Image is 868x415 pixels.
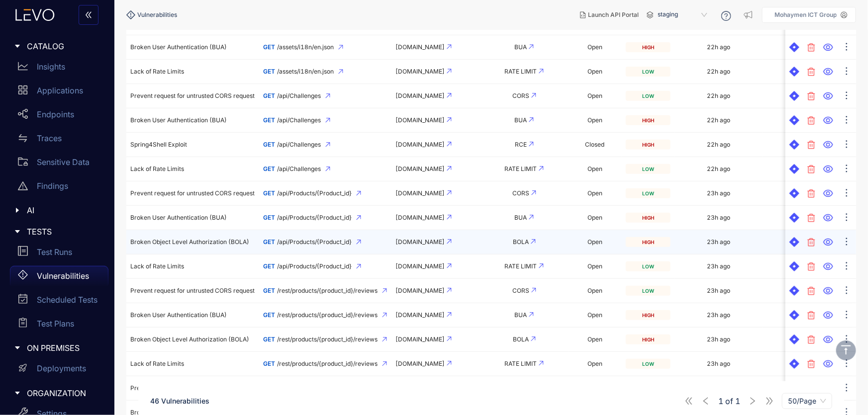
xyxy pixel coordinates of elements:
[6,383,108,404] div: ORGANIZATION
[6,337,108,358] div: ON PREMISES
[707,141,731,148] div: 22h ago
[263,68,275,75] span: GET
[842,188,852,199] span: ellipsis
[626,42,671,52] div: high
[130,238,249,246] span: Broken Object Level Authorization (BOLA)
[263,287,275,294] span: GET
[707,117,731,124] div: 22h ago
[130,335,249,343] span: Broken Object Level Authorization (BOLA)
[569,328,622,352] td: Open
[569,279,622,303] td: Open
[395,239,476,246] div: [DOMAIN_NAME]
[841,258,852,274] button: ellipsis
[626,359,671,369] div: low
[130,384,255,392] span: Prevent request for untrusted CORS request
[395,360,476,367] div: [DOMAIN_NAME]
[569,230,622,254] td: Open
[842,66,852,78] span: ellipsis
[10,359,108,383] a: Deployments
[395,214,476,221] div: [DOMAIN_NAME]
[626,140,671,150] div: high
[707,287,731,294] div: 23h ago
[707,190,731,197] div: 23h ago
[842,139,852,151] span: ellipsis
[504,68,537,75] span: RATE LIMIT
[277,214,352,221] span: /api/Products/{Product_id}
[263,43,275,51] span: GET
[707,360,731,367] div: 23h ago
[707,68,731,75] div: 22h ago
[37,158,90,166] p: Sensitive Data
[626,334,671,344] div: high
[841,112,852,128] button: ellipsis
[277,360,378,367] span: /rest/products/{product_id}/reviews
[10,152,108,176] a: Sensitive Data
[37,134,62,143] p: Traces
[37,248,72,256] p: Test Runs
[14,207,21,214] span: caret-right
[569,181,622,206] td: Open
[514,214,527,221] span: BUA
[395,117,476,124] div: [DOMAIN_NAME]
[512,189,529,197] span: CORS
[37,86,83,95] p: Applications
[626,310,671,320] div: high
[707,214,731,221] div: 23h ago
[10,242,108,266] a: Test Runs
[842,90,852,102] span: ellipsis
[626,261,671,271] div: low
[395,68,476,75] div: [DOMAIN_NAME]
[10,314,108,337] a: Test Plans
[277,141,321,148] span: /api/Challenges
[263,214,275,221] span: GET
[841,234,852,250] button: ellipsis
[842,261,852,272] span: ellipsis
[37,364,86,373] p: Deployments
[395,312,476,319] div: [DOMAIN_NAME]
[504,360,537,367] span: RATE LIMIT
[512,92,529,99] span: CORS
[10,176,108,200] a: Findings
[130,311,227,319] span: Broken User Authentication (BUA)
[395,166,476,172] div: [DOMAIN_NAME]
[512,287,529,294] span: CORS
[263,262,275,270] span: GET
[37,295,97,304] p: Scheduled Tests
[130,43,227,51] span: Broken User Authentication (BUA)
[130,68,184,75] span: Lack of Rate Limits
[514,116,527,124] span: BUA
[79,5,98,25] button: double-left
[707,263,731,270] div: 23h ago
[6,36,108,57] div: CATALOG
[10,57,108,81] a: Insights
[841,39,852,55] button: ellipsis
[841,161,852,177] button: ellipsis
[277,190,352,197] span: /api/Products/{Product_id}
[707,336,731,343] div: 23h ago
[626,164,671,174] div: low
[27,227,100,236] span: TESTS
[10,290,108,314] a: Scheduled Tests
[37,319,74,328] p: Test Plans
[718,397,723,406] span: 1
[842,358,852,370] span: ellipsis
[842,42,852,53] span: ellipsis
[841,88,852,104] button: ellipsis
[395,336,476,343] div: [DOMAIN_NAME]
[130,189,255,197] span: Prevent request for untrusted CORS request
[130,287,255,294] span: Prevent request for untrusted CORS request
[718,397,740,406] span: of
[277,68,334,75] span: /assets/i18n/en.json
[14,344,21,351] span: caret-right
[277,92,321,99] span: /api/Challenges
[277,263,352,270] span: /api/Products/{Product_id}
[150,397,209,405] span: 46 Vulnerabilities
[707,312,731,319] div: 23h ago
[774,11,837,18] p: Mohaymen ICT Group
[37,271,89,280] p: Vulnerabilities
[18,133,28,143] span: swap
[130,165,184,172] span: Lack of Rate Limits
[707,239,731,246] div: 23h ago
[395,287,476,294] div: [DOMAIN_NAME]
[788,394,826,409] span: 50/Page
